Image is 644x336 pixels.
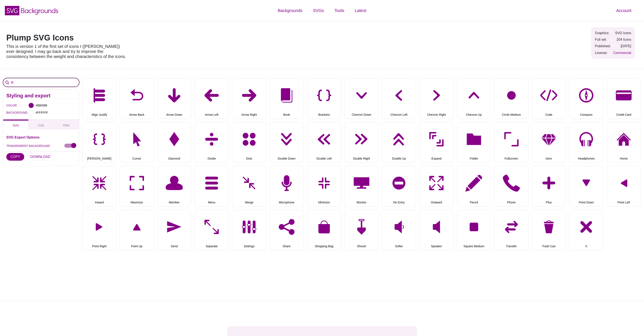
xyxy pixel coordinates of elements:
[457,78,491,119] button: Chevron Up
[232,122,266,163] button: Dots
[28,120,54,129] button: CSS
[532,166,566,207] button: Plus
[272,4,308,17] a: Backgrounds
[594,43,612,49] td: Published:
[308,4,329,17] a: SVGs
[457,210,491,250] button: Square Medium
[349,4,371,17] a: Latest
[457,166,491,207] button: Pencil
[269,122,304,163] button: Double Down
[382,78,416,119] button: Chevron Left
[194,122,229,163] button: Divide
[6,143,50,149] label: TRANSPARENT BACKGROUND
[344,122,379,163] button: Double Right
[613,51,631,55] a: Commercial
[607,122,641,163] button: Home
[307,210,341,250] button: Shopping Bag
[344,166,379,207] button: Monitor
[612,30,632,36] td: SVG Icons
[569,122,603,163] button: Headphones
[344,210,379,250] button: Shovel
[612,43,632,49] td: [DATE]
[419,78,454,119] button: Chevron Right
[382,122,416,163] button: Double Up
[82,122,116,163] button: [PERSON_NAME]
[494,122,529,163] button: Fullscreen
[232,78,266,119] button: Arrow Right
[6,94,76,97] h2: Styling and export
[419,122,454,163] button: Expand
[6,136,76,139] h3: SVG Export Options
[457,122,491,163] button: Folder
[157,122,191,163] button: Diamond
[194,78,229,119] button: Arrow Left
[569,210,603,250] button: X
[419,166,454,207] button: Outward
[329,4,349,17] a: Tools
[532,210,566,250] button: Trash Can
[120,78,154,119] button: Arrow Back
[494,166,529,207] button: Phone
[157,210,191,250] button: Send
[194,166,229,207] button: Menu
[532,78,566,119] button: Code
[6,153,24,161] button: COPY
[612,36,632,43] td: 204 Icons
[382,166,416,207] button: No Entry
[607,78,641,119] button: Credit Card
[6,110,12,115] label: BACKGROUND
[532,122,566,163] button: Gem
[569,166,603,207] button: Point Down
[82,78,116,119] button: Align Justify
[157,166,191,207] button: Member
[232,166,266,207] button: Merge
[307,166,341,207] button: Minimize
[307,78,341,119] button: Brackets
[63,124,70,127] span: PNG
[307,122,341,163] button: Double Left
[344,78,379,119] button: Chevron Down
[6,103,12,108] label: COLOR
[594,30,612,36] td: Graphics:
[494,210,529,250] button: Transfer
[569,78,603,119] button: Compass
[82,210,116,250] button: Point Right
[6,44,126,59] p: This is version 1 of the first set of icons I ([PERSON_NAME]) ever designed. I may go back and tr...
[232,210,266,250] button: Settings
[607,166,641,207] button: Point Left
[594,50,612,56] td: License:
[194,210,229,250] button: Separate
[82,166,116,207] button: Inward
[269,166,304,207] button: Microphone
[54,120,79,129] button: PNG
[269,78,304,119] button: Book
[157,78,191,119] button: Arrow Down
[120,166,154,207] button: Maximize
[120,122,154,163] button: Cursor
[494,78,529,119] button: Circle Medium
[419,210,454,250] button: Speaker
[6,34,126,42] h1: Plump SVG Icons
[120,210,154,250] button: Point Up
[269,210,304,250] button: Share
[38,124,44,127] span: CSS
[382,210,416,250] button: Softer
[3,78,79,87] input: Search Icons
[594,36,612,43] td: Full set:
[611,4,637,17] a: Account
[26,153,54,161] button: DOWNLOAD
